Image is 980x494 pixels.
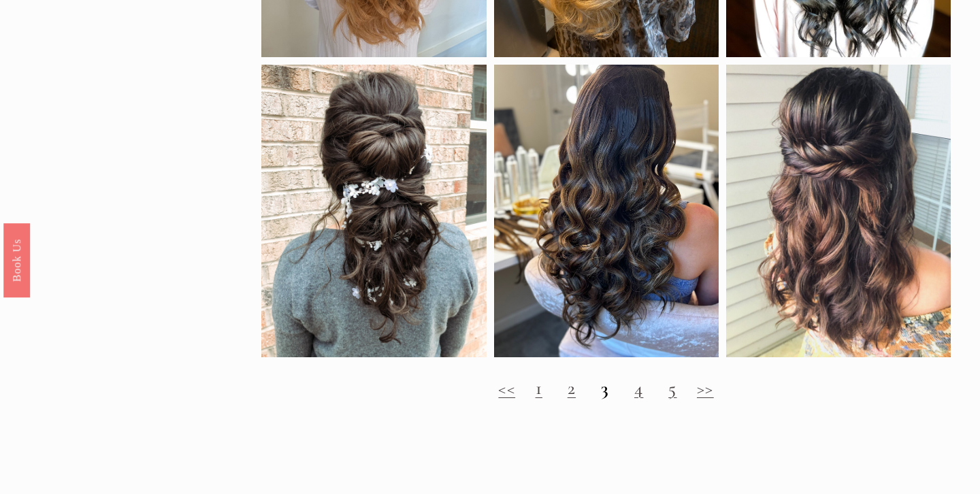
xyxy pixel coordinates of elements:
a: >> [697,377,714,399]
a: 2 [568,377,576,399]
a: Book Us [3,223,30,297]
a: << [498,377,515,399]
a: 5 [668,377,676,399]
a: 4 [634,377,643,399]
strong: 3 [601,377,609,399]
a: 1 [536,377,542,399]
